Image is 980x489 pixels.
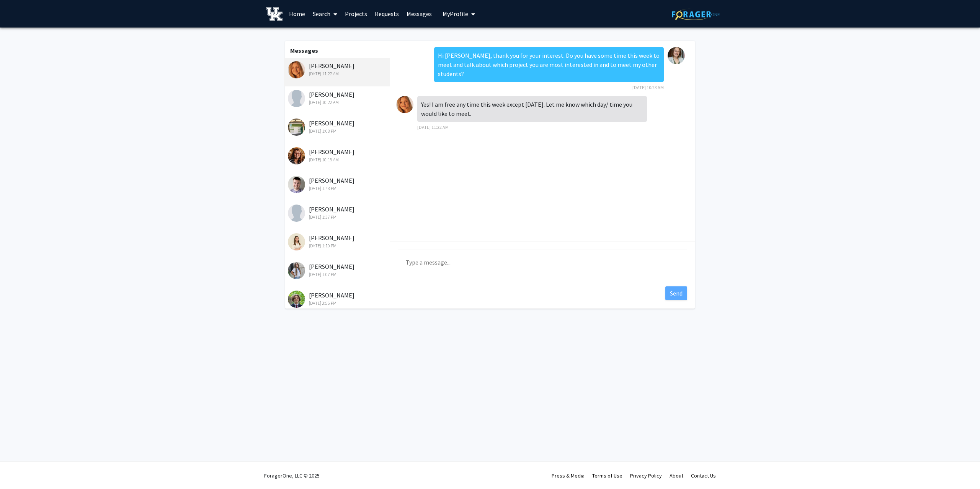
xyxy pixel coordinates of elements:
[632,84,664,90] span: [DATE] 10:23 AM
[266,7,283,21] img: University of Kentucky Logo
[285,0,309,27] a: Home
[592,472,622,479] a: Terms of Use
[288,90,388,106] div: [PERSON_NAME]
[371,0,403,27] a: Requests
[552,472,585,479] a: Press & Media
[290,47,318,54] b: Messages
[630,472,662,479] a: Privacy Policy
[396,96,413,113] img: Ariana Buttery
[443,10,468,18] span: My Profile
[288,119,388,135] div: [PERSON_NAME]
[665,286,687,300] button: Send
[288,205,305,222] img: Keshav Bhandari
[288,185,388,192] div: [DATE] 1:48 PM
[288,61,305,78] img: Ariana Buttery
[672,8,720,20] img: ForagerOne Logo
[691,472,716,479] a: Contact Us
[288,156,388,163] div: [DATE] 10:15 AM
[288,70,388,77] div: [DATE] 11:22 AM
[417,96,647,122] div: Yes! I am free any time this week except [DATE]. Let me know which day/ time you would like to meet.
[668,47,685,64] img: Malgorzata Chwatko
[288,214,388,221] div: [DATE] 1:37 PM
[6,455,33,483] iframe: Chat
[288,300,388,307] div: [DATE] 3:56 PM
[288,242,388,249] div: [DATE] 1:10 PM
[288,233,305,250] img: Peyton McCubbin
[288,176,305,193] img: Isaac Dodson
[264,462,320,489] div: ForagerOne, LLC © 2025
[288,99,388,106] div: [DATE] 10:22 AM
[288,90,305,107] img: Kamryn Camp
[288,147,388,163] div: [PERSON_NAME]
[288,119,305,136] img: Josephine Traver
[403,0,436,27] a: Messages
[309,0,341,27] a: Search
[288,262,388,278] div: [PERSON_NAME]
[288,147,305,164] img: Katelyn Straw
[288,176,388,192] div: [PERSON_NAME]
[288,128,388,135] div: [DATE] 1:08 PM
[341,0,371,27] a: Projects
[288,61,388,77] div: [PERSON_NAME]
[288,262,305,279] img: Ella Santiago
[288,291,305,308] img: Nate Berry
[398,250,687,284] textarea: Message
[417,124,449,130] span: [DATE] 11:22 AM
[288,233,388,249] div: [PERSON_NAME]
[288,291,388,307] div: [PERSON_NAME]
[670,472,683,479] a: About
[288,271,388,278] div: [DATE] 1:07 PM
[288,205,388,221] div: [PERSON_NAME]
[434,47,664,82] div: Hi [PERSON_NAME], thank you for your interest. Do you have some time this week to meet and talk a...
